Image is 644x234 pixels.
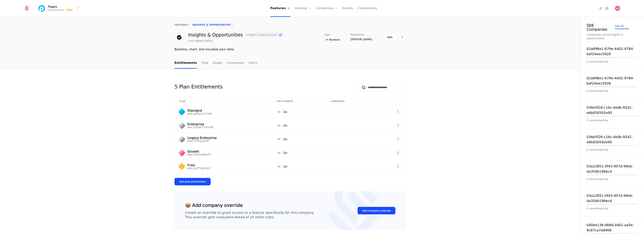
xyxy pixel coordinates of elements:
[187,150,211,153] div: Growth
[587,46,638,57] button: 02a896e1-679e-4402-9784-baf24eec5928
[395,123,401,129] button: Select action
[66,8,74,11] span: Dev
[174,84,223,91] div: 5 Plan Entitlements
[48,8,64,12] div: Development
[175,97,272,105] th: Plan
[350,33,364,36] span: Maintainer
[383,33,397,41] button: Edit
[615,6,620,11] button: Open user button
[604,6,609,11] a: Settings
[399,33,406,41] button: Select action
[37,4,46,13] img: Pagos
[615,6,620,11] img: Max Yefimovich
[615,25,638,30] div: See all companies
[227,58,244,69] a: Companies
[587,105,638,115] button: 036e5f26-c16c-4edb-92d1-e6b830592e95
[587,222,638,233] button: 040ee136-d68d-4db1-aa5e-9c67ca7dd906
[277,123,322,128] div: On
[38,4,80,13] button: Select environment
[395,163,401,169] button: Select action
[587,60,638,63] div: 0 uses remaining
[188,32,284,38] div: Insights & Opportunities
[587,33,638,40] div: Companies using Insights & Opportunities.
[329,38,340,42] span: Boolean
[362,209,391,212] div: Add company override
[187,126,213,129] div: plan_EXz9FZYwoUW
[48,5,57,8] span: Pagos
[395,150,401,156] button: Select action
[587,118,638,122] div: 0 uses remaining
[587,134,638,145] button: 036e5f26-c16c-4edb-92d1-e6b830592e95
[179,180,206,183] div: Add plan entitlement
[246,34,277,36] span: insights-visualizations
[587,148,638,152] div: 0 uses remaining
[174,58,406,69] nav: Main
[185,210,314,219] div: Create an override to grant access to a feature specifically for this company. This override gets...
[587,23,615,31] div: 588 Companies
[185,202,243,209] div: 📦 Add company override
[587,177,638,181] div: 0 uses remaining
[174,178,211,185] button: Add plan entitlement
[187,140,217,142] div: plan_fr1Axg1by9t
[395,109,401,115] button: Select action
[187,163,211,167] div: Free
[277,109,322,114] div: On
[174,58,257,69] ul: Choose Sub Page
[174,24,188,26] a: features
[174,58,197,69] a: Entitlements
[587,89,638,93] div: 0 uses remaining
[272,97,326,105] th: Entitlement
[188,39,213,43] div: Last edited [DATE]
[187,109,212,112] div: Standard
[187,112,212,115] div: plan_gBRgJyLLCdm
[213,58,222,69] a: Usage
[388,35,393,39] div: Edit
[187,123,213,126] div: Enterprise
[350,37,372,41] span: [PERSON_NAME]
[187,167,211,169] div: plan_gyP7Lg54jwT
[587,76,638,86] button: 02a896e1-679e-4402-9784-baf24eec5928
[277,137,322,142] div: On
[201,58,208,69] a: Flag
[174,47,406,52] div: Baseline, chart, and visualize your data
[326,97,374,105] th: Companies
[324,33,330,36] span: Type
[358,207,395,214] button: Add company override
[587,193,638,204] button: 03a12851-0f43-407d-99eb-da354b196ecd
[187,153,211,156] div: plan_biZGxUB8pFV
[249,58,257,69] a: Users
[599,6,603,11] a: Integrations
[587,207,638,210] div: 0 uses remaining
[277,150,322,155] div: On
[187,136,217,140] div: Legacy Enterprise
[395,136,401,142] button: Select action
[587,164,638,174] button: 03a12851-0f43-407d-99eb-da354b196ecd
[277,164,322,169] div: On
